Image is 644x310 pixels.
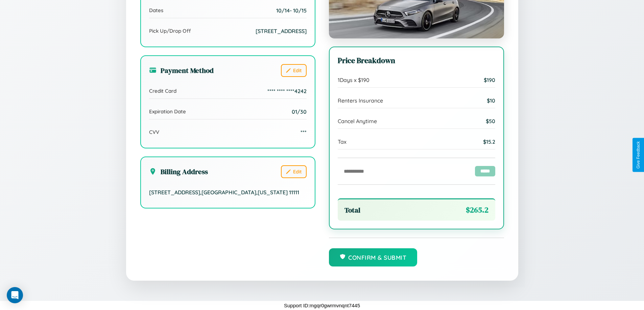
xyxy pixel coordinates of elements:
span: [STREET_ADDRESS] , [GEOGRAPHIC_DATA] , [US_STATE] 11111 [149,189,299,196]
span: $ 15.2 [483,138,495,145]
span: Credit Card [149,88,176,94]
span: Total [344,205,360,215]
h3: Payment Method [149,65,214,75]
span: 01/30 [292,108,307,115]
span: CVV [149,129,159,135]
button: Edit [281,165,307,178]
button: Edit [281,64,307,77]
span: Pick Up/Drop Off [149,28,191,34]
div: Give Feedback [636,141,641,169]
span: $ 50 [486,118,495,124]
h3: Billing Address [149,167,208,176]
span: Dates [149,7,163,13]
span: 10 / 14 - 10 / 15 [276,7,307,14]
span: [STREET_ADDRESS] [256,28,307,34]
span: $ 190 [484,77,495,83]
span: Renters Insurance [338,97,383,104]
span: $ 265.2 [466,205,488,215]
span: Tax [338,138,347,145]
span: Expiration Date [149,108,186,115]
h3: Price Breakdown [338,55,495,66]
button: Confirm & Submit [329,248,418,266]
span: $ 10 [487,97,495,104]
span: 1 Days x $ 190 [338,77,369,83]
div: Open Intercom Messenger [7,287,23,303]
span: Cancel Anytime [338,118,377,124]
p: Support ID: mgqr0gwrmvnqnt7445 [284,301,360,310]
